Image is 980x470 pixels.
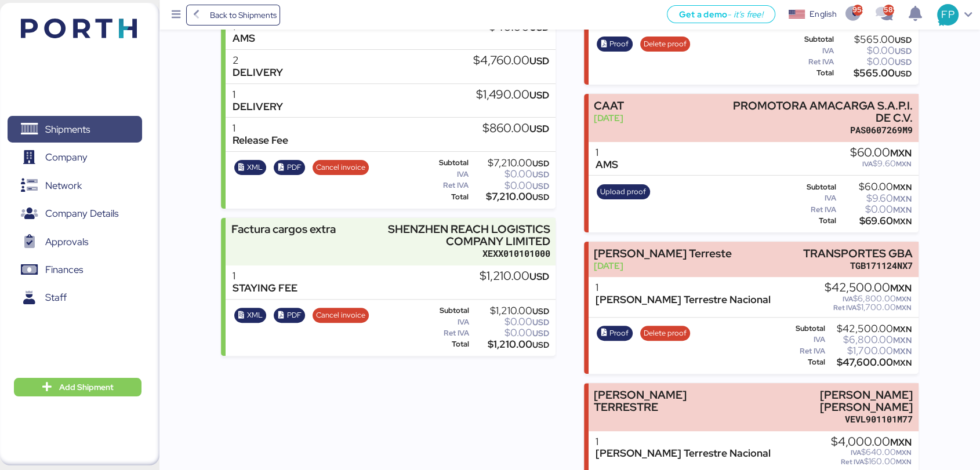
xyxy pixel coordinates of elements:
div: Total [423,340,469,348]
button: Delete proof [640,37,691,52]
button: Add Shipment [14,378,141,396]
div: Subtotal [423,307,469,315]
span: USD [529,89,549,101]
div: $0.00 [836,57,912,66]
div: $1,700.00 [825,303,912,312]
div: DELIVERY [233,101,283,113]
span: Network [45,177,82,194]
div: $4,760.00 [473,54,549,67]
div: IVA [423,318,469,326]
span: Staff [45,289,67,306]
div: $0.00 [470,181,549,190]
div: AMS [596,159,618,171]
div: [PERSON_NAME] Terrestre Nacional [596,447,771,460]
span: Finances [45,261,83,278]
span: Approvals [45,234,88,250]
div: Subtotal [423,159,468,167]
div: 2 [233,54,283,67]
span: FP [941,7,954,22]
span: MXN [890,282,912,294]
a: Company Details [8,201,142,227]
div: $9.60 [839,194,912,203]
span: Company [45,149,88,166]
span: PDF [286,309,301,322]
div: IVA [786,194,836,202]
span: USD [895,46,912,56]
div: $40.00 [488,21,549,34]
div: $60.00 [850,147,912,159]
span: IVA [862,159,873,169]
span: USD [529,122,549,135]
div: 1 [596,282,771,294]
span: IVA [851,448,861,457]
div: IVA [786,47,834,55]
span: MXN [893,194,912,204]
div: VEVL901101M77 [743,413,913,425]
button: Delete proof [640,326,691,341]
a: Back to Shipments [186,5,281,25]
span: USD [532,317,549,327]
button: PDF [274,160,305,175]
div: $1,490.00 [476,89,549,101]
span: MXN [893,324,912,334]
a: Network [8,172,142,199]
button: PDF [274,308,305,323]
button: XML [234,160,267,175]
div: Ret IVA [423,181,468,190]
div: $565.00 [836,69,912,78]
div: $7,210.00 [470,192,549,201]
span: Add Shipment [59,380,114,394]
div: $0.00 [470,170,549,178]
span: USD [895,57,912,67]
span: XML [247,309,263,322]
span: MXN [893,182,912,192]
div: TRANSPORTES GBA [803,247,913,260]
div: $42,500.00 [827,325,912,333]
div: $640.00 [831,448,912,457]
a: Staff [8,285,142,311]
span: USD [532,306,549,316]
div: Total [423,193,468,201]
div: $47,600.00 [827,358,912,367]
div: [PERSON_NAME] [PERSON_NAME] [743,389,913,413]
div: [PERSON_NAME] Terreste [594,247,732,260]
span: PDF [286,161,301,174]
div: PAS0607269M9 [721,124,913,136]
button: XML [234,308,267,323]
div: Total [786,358,825,366]
div: Total [786,69,834,77]
a: Finances [8,257,142,283]
div: DELIVERY [233,67,283,79]
div: Ret IVA [786,206,836,214]
span: Upload proof [600,185,646,198]
span: USD [532,158,549,169]
span: Delete proof [644,38,687,50]
span: USD [532,328,549,338]
span: MXN [893,346,912,356]
div: $6,800.00 [825,294,912,303]
span: USD [532,181,549,191]
div: $9.60 [850,159,912,168]
button: Menu [166,5,186,25]
div: $1,210.00 [471,307,549,315]
span: MXN [890,436,912,449]
div: STAYING FEE [233,282,297,294]
div: 1 [596,147,618,159]
div: IVA [423,170,468,178]
span: MXN [893,335,912,345]
span: USD [529,54,549,67]
div: [DATE] [594,112,624,124]
div: $0.00 [839,205,912,214]
button: Cancel invoice [313,160,369,175]
span: Cancel invoice [316,309,365,322]
div: [PERSON_NAME] Terrestre Nacional [596,294,771,306]
button: Cancel invoice [313,308,369,323]
div: $60.00 [839,183,912,191]
a: Approvals [8,228,142,255]
span: MXN [896,448,912,457]
div: 1 [596,436,771,448]
div: $0.00 [471,318,549,326]
span: Shipments [45,121,90,138]
span: MXN [890,147,912,159]
a: Shipments [8,116,142,143]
